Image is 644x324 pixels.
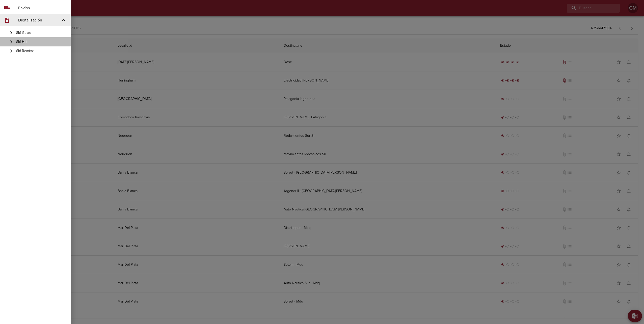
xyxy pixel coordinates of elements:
span: Skf Remitos [16,48,67,53]
span: description [4,17,10,23]
span: Envíos [18,5,67,11]
span: local_shipping [4,5,10,11]
span: Skf Hdr [16,39,67,44]
span: Skf Guias [16,30,67,35]
span: Digitalización [18,17,61,23]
